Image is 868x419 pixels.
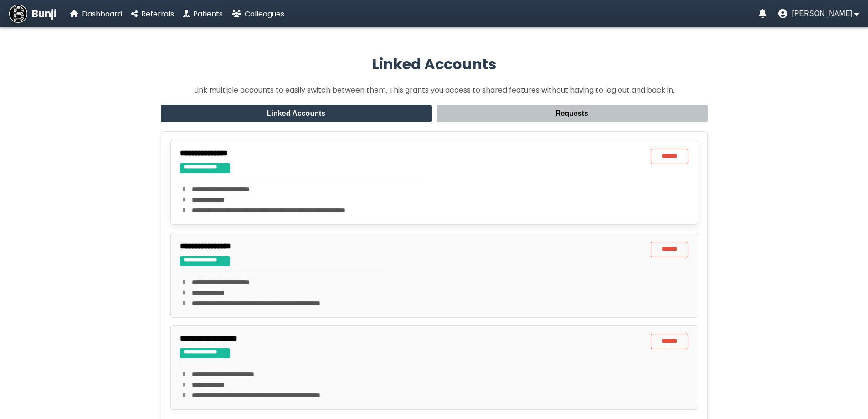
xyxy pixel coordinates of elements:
[161,84,708,96] p: Link multiple accounts to easily switch between them. This grants you access to shared features w...
[82,9,122,19] span: Dashboard
[161,105,432,122] button: Linked Accounts
[232,8,284,20] a: Colleagues
[778,9,859,18] button: User menu
[161,53,708,75] h2: Linked Accounts
[193,9,223,19] span: Patients
[141,9,174,19] span: Referrals
[9,5,27,23] img: Bunji Dental Referral Management
[792,10,852,18] span: [PERSON_NAME]
[183,8,223,20] a: Patients
[70,8,122,20] a: Dashboard
[759,9,767,18] a: Notifications
[245,9,284,19] span: Colleagues
[9,5,56,23] a: Bunji
[437,105,708,122] button: Requests
[131,8,174,20] a: Referrals
[32,6,56,21] span: Bunji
